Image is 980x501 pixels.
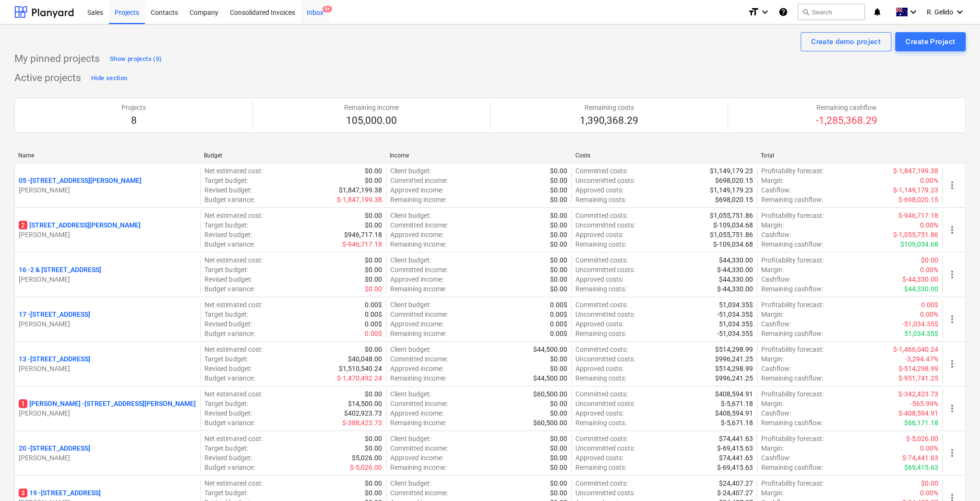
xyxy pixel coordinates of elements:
p: $74,441.63 [719,453,753,463]
p: $0.00 [550,185,567,195]
p: $0.00 [365,434,382,443]
p: Profitability forecast : [761,345,824,354]
p: Remaining cashflow : [761,418,823,428]
p: Remaining cashflow : [761,329,823,338]
p: $-44,330.00 [717,265,753,274]
p: Budget variance : [204,239,254,249]
p: $-342,423.73 [898,389,938,399]
p: Uncommitted costs : [575,443,635,453]
p: $-1,149,179.23 [893,185,938,195]
p: Client budget : [390,345,431,354]
p: Remaining costs : [575,195,626,204]
p: 19 - [STREET_ADDRESS] [19,488,101,498]
p: Approved income : [390,319,443,329]
p: $-5,026.00 [906,434,938,443]
p: Approved costs : [575,453,623,463]
p: $-1,847,199.38 [337,195,382,204]
p: Cashflow : [761,364,791,373]
p: Approved costs : [575,185,623,195]
p: Target budget : [204,310,248,319]
p: $60,500.00 [533,418,567,428]
p: Profitability forecast : [761,166,824,176]
p: Target budget : [204,220,248,230]
p: Revised budget : [204,453,251,463]
span: 2 [19,221,27,229]
p: 0.00% [920,310,938,319]
p: Net estimated cost : [204,478,262,488]
p: $0.00 [550,274,567,284]
p: 0.00$ [550,300,567,310]
p: $0.00 [550,255,567,265]
p: Approved costs : [575,230,623,239]
p: Cashflow : [761,319,791,329]
p: Margin : [761,265,784,274]
button: Create Project [895,32,966,51]
div: 2[STREET_ADDRESS][PERSON_NAME][PERSON_NAME] [19,220,196,239]
p: $-44,330.00 [717,284,753,294]
div: Show projects (0) [110,54,162,65]
p: Budget variance : [204,463,254,472]
p: $0.00 [550,463,567,472]
p: Cashflow : [761,453,791,463]
p: $44,500.00 [533,373,567,383]
p: Remaining cashflow : [761,239,823,249]
p: Uncommitted costs : [575,176,635,185]
p: $-1,055,751.86 [893,230,938,239]
p: Remaining cashflow : [761,463,823,472]
p: $109,034.68 [900,239,938,249]
span: more_vert [946,358,958,370]
p: $44,500.00 [533,345,567,354]
p: -565.99% [910,399,938,408]
p: Remaining income : [390,418,446,428]
span: more_vert [946,313,958,325]
div: Budget [204,152,382,159]
p: Client budget : [390,166,431,176]
p: $0.00 [365,389,382,399]
p: -1,285,368.29 [816,114,877,128]
p: $408,594.91 [715,408,753,418]
p: Committed costs : [575,255,628,265]
p: Profitability forecast : [761,434,824,443]
p: Target budget : [204,265,248,274]
p: $0.00 [365,176,382,185]
p: Budget variance : [204,329,254,338]
p: Remaining costs : [575,373,626,383]
p: $-5,671.18 [721,399,753,408]
p: Net estimated cost : [204,434,262,443]
p: $946,717.18 [344,230,382,239]
span: 3 [19,489,27,497]
p: Remaining income : [390,373,446,383]
p: Target budget : [204,176,248,185]
p: Net estimated cost : [204,255,262,265]
span: more_vert [946,403,958,414]
p: Revised budget : [204,230,251,239]
p: Remaining income [344,103,399,112]
p: Remaining costs : [575,284,626,294]
p: $5,026.00 [352,453,382,463]
p: $-388,423.73 [342,418,382,428]
span: more_vert [946,447,958,459]
p: Remaining costs : [575,329,626,338]
p: 0.00% [920,443,938,453]
p: Client budget : [390,211,431,220]
p: $-951,741.25 [898,373,938,383]
p: Profitability forecast : [761,300,824,310]
p: Margin : [761,176,784,185]
div: 20 -[STREET_ADDRESS][PERSON_NAME] [19,443,196,463]
p: $1,510,540.24 [339,364,382,373]
p: $0.00 [550,453,567,463]
p: 51,034.35$ [719,300,753,310]
p: $0.00 [365,166,382,176]
p: Uncommitted costs : [575,220,635,230]
p: 0.00% [920,176,938,185]
i: notifications [872,6,882,18]
button: Show projects (0) [108,51,164,67]
p: $44,330.00 [719,274,753,284]
p: Remaining costs : [575,418,626,428]
p: $0.00 [365,274,382,284]
div: Name [18,152,196,159]
p: $698,020.15 [715,176,753,185]
p: Net estimated cost : [204,300,262,310]
p: $0.00 [550,354,567,364]
p: Margin : [761,443,784,453]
